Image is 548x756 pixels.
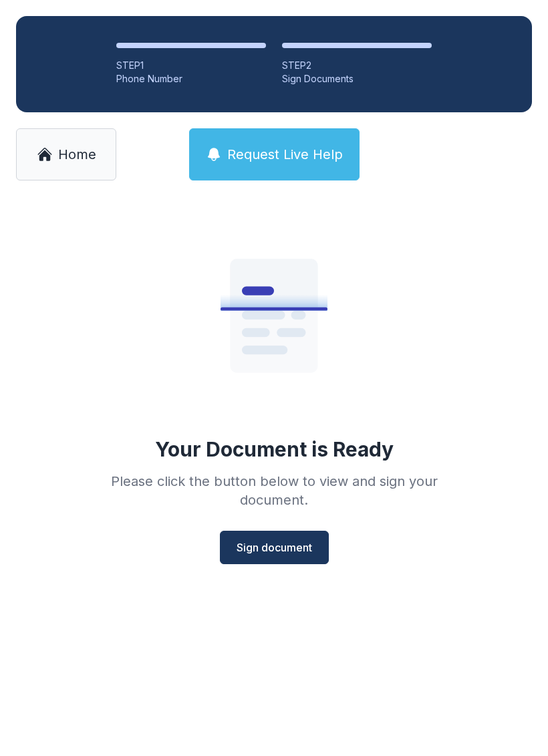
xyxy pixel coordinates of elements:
div: Your Document is Ready [155,437,394,461]
span: Home [58,145,96,164]
div: STEP 1 [116,59,266,72]
div: Sign Documents [282,72,432,86]
div: STEP 2 [282,59,432,72]
div: Phone Number [116,72,266,86]
span: Sign document [237,539,312,555]
div: Please click the button below to view and sign your document. [82,472,466,509]
span: Request Live Help [227,145,343,164]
